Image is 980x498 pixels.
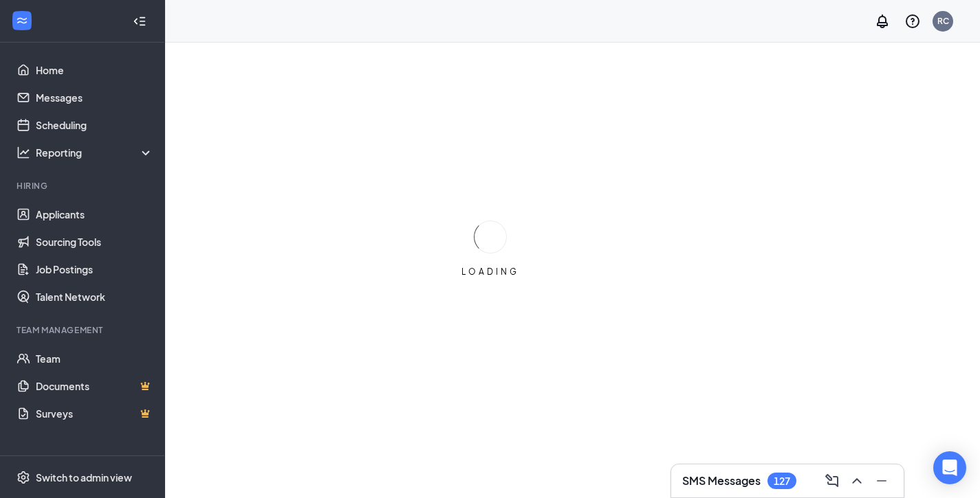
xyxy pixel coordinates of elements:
[456,266,525,278] div: LOADING
[36,372,153,400] a: DocumentsCrown
[937,15,949,27] div: RC
[17,180,151,192] div: Hiring
[774,475,790,487] div: 127
[36,146,154,159] div: Reporting
[682,473,761,488] h3: SMS Messages
[873,473,890,489] svg: Minimize
[36,471,132,484] div: Switch to admin view
[824,473,840,489] svg: ComposeMessage
[36,228,153,256] a: Sourcing Tools
[36,201,153,228] a: Applicants
[133,14,146,28] svg: Collapse
[36,84,153,111] a: Messages
[36,56,153,84] a: Home
[874,13,891,30] svg: Notifications
[36,283,153,310] a: Talent Network
[36,400,153,427] a: SurveysCrown
[15,14,29,27] svg: WorkstreamLogo
[36,111,153,139] a: Scheduling
[821,470,843,492] button: ComposeMessage
[17,471,30,484] svg: Settings
[36,345,153,372] a: Team
[933,451,966,484] div: Open Intercom Messenger
[17,324,151,336] div: Team Management
[17,146,30,159] svg: Analysis
[871,470,893,492] button: Minimize
[849,473,865,489] svg: ChevronUp
[904,13,921,30] svg: QuestionInfo
[36,256,153,283] a: Job Postings
[846,470,868,492] button: ChevronUp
